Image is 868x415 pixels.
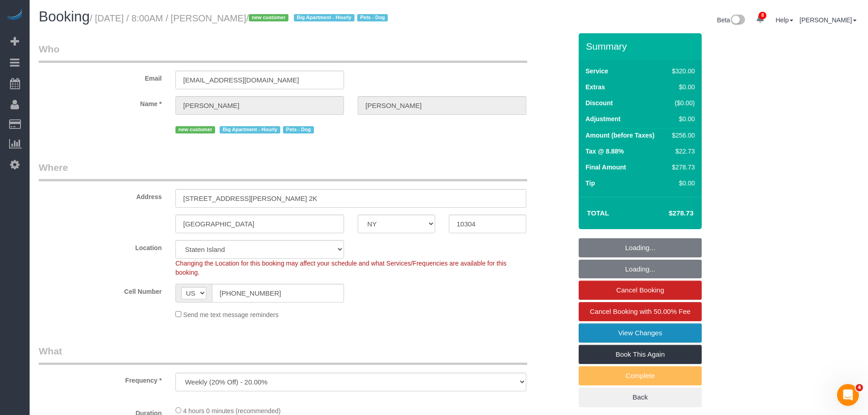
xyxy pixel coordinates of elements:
[856,384,863,391] span: 4
[39,9,90,25] span: Booking
[590,307,691,315] span: Cancel Booking with 50.00% Fee
[175,71,344,89] input: Email
[39,161,527,181] legend: Where
[32,71,169,83] label: Email
[586,98,613,108] label: Discount
[220,126,280,133] span: Big Apartment - Hourly
[579,281,702,300] a: Cancel Booking
[751,9,769,29] a: 8
[579,302,702,321] a: Cancel Booking with 50.00% Fee
[579,345,702,364] a: Book This Again
[183,407,281,415] span: 4 hours 0 minutes (recommended)
[175,260,507,276] span: Changing the Location for this booking may affect your schedule and what Services/Frequencies are...
[175,215,344,233] input: City
[5,9,24,22] img: Automaid Logo
[668,98,695,108] div: ($0.00)
[587,209,609,217] strong: Total
[294,14,354,21] span: Big Apartment - Hourly
[642,210,693,217] h4: $278.73
[586,67,608,76] label: Service
[90,13,390,23] small: / [DATE] / 8:00AM / [PERSON_NAME]
[668,131,695,140] div: $256.00
[837,384,859,406] iframe: Intercom live chat
[246,13,390,23] span: /
[668,179,695,188] div: $0.00
[357,14,388,21] span: Pets - Dog
[283,126,314,133] span: Pets - Dog
[249,14,288,21] span: new customer
[717,16,745,24] a: Beta
[800,16,857,24] a: [PERSON_NAME]
[32,284,169,296] label: Cell Number
[730,15,745,26] img: New interface
[586,163,626,172] label: Final Amount
[759,12,766,19] span: 8
[449,215,526,233] input: Zip Code
[668,163,695,172] div: $278.73
[32,96,169,108] label: Name *
[175,96,344,115] input: First Name
[32,373,169,385] label: Frequency *
[586,179,595,188] label: Tip
[776,16,793,24] a: Help
[586,114,621,123] label: Adjustment
[586,82,605,92] label: Extras
[32,189,169,201] label: Address
[668,147,695,156] div: $22.73
[212,284,344,302] input: Cell Number
[586,131,654,140] label: Amount (before Taxes)
[175,126,215,133] span: new customer
[668,67,695,76] div: $320.00
[579,388,702,407] a: Back
[39,344,527,365] legend: What
[668,82,695,92] div: $0.00
[39,42,527,63] legend: Who
[579,323,702,343] a: View Changes
[358,96,526,115] input: Last Name
[668,114,695,123] div: $0.00
[32,240,169,252] label: Location
[586,147,624,156] label: Tax @ 8.88%
[183,311,278,318] span: Send me text message reminders
[586,41,697,51] h3: Summary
